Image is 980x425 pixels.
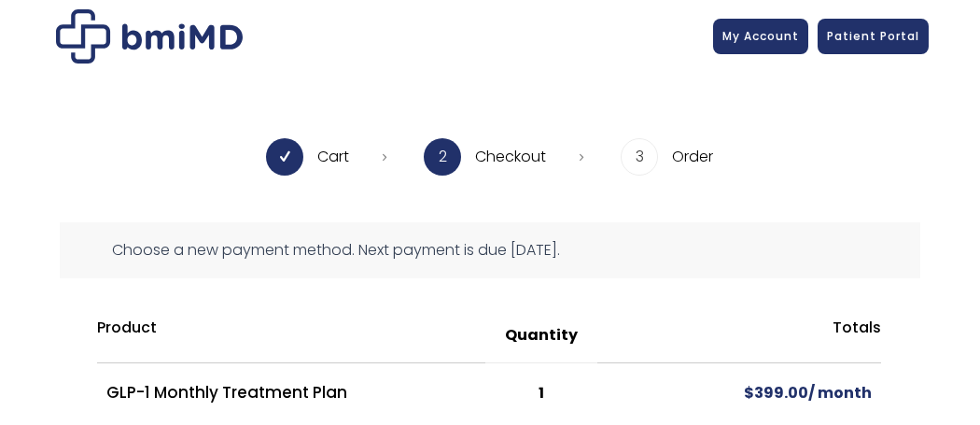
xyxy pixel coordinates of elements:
[827,28,919,44] span: Patient Portal
[56,9,243,64] img: Checkout
[818,19,929,54] a: Patient Portal
[713,19,808,54] a: My Account
[97,363,485,423] td: GLP-1 Monthly Treatment Plan
[597,308,881,363] th: Totals
[266,138,386,176] li: Cart
[424,138,461,176] span: 2
[722,28,799,44] span: My Account
[744,382,808,404] span: 399.00
[424,138,583,176] li: Checkout
[60,222,919,278] div: Choose a new payment method. Next payment is due [DATE].
[744,382,754,404] span: $
[621,138,658,176] span: 3
[485,363,597,423] td: 1
[621,138,713,176] li: Order
[597,363,881,423] td: / month
[485,308,597,363] th: Quantity
[97,308,485,363] th: Product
